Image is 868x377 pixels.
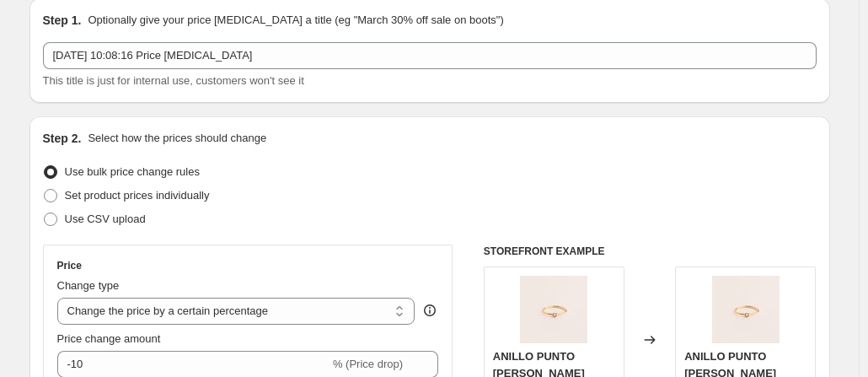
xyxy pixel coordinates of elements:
[43,12,82,29] h2: Step 1.
[520,276,587,343] img: MG_0113_80x.jpg
[43,42,817,69] input: 30% off holiday sale
[65,213,146,225] span: Use CSV upload
[43,130,82,147] h2: Step 2.
[712,276,780,343] img: MG_0113_80x.jpg
[333,358,403,370] span: % (Price drop)
[421,302,438,319] div: help
[88,130,266,147] p: Select how the prices should change
[43,74,304,87] span: This title is just for internal use, customers won't see it
[57,279,120,292] span: Change type
[65,189,210,202] span: Set product prices individually
[57,332,161,345] span: Price change amount
[484,245,817,258] h6: STOREFRONT EXAMPLE
[65,165,200,178] span: Use bulk price change rules
[88,12,503,29] p: Optionally give your price [MEDICAL_DATA] a title (eg "March 30% off sale on boots")
[57,259,82,272] h3: Price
